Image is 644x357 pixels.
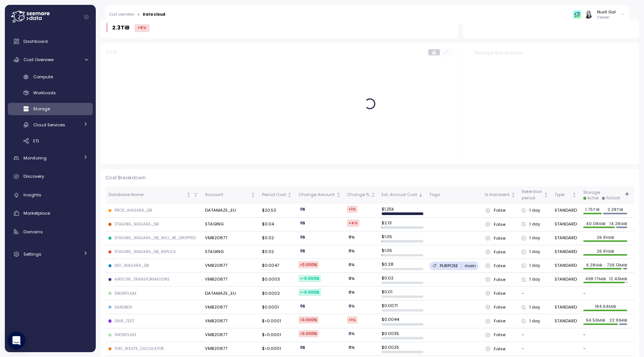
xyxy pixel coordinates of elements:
td: $0.0003 [259,273,296,287]
p: False [494,235,505,241]
span: Cloud Services [33,122,65,128]
div: Active [587,196,599,201]
td: STANDARD [552,218,580,231]
p: Cost Breakdown [105,174,634,181]
p: 26.91GiB [583,234,628,240]
div: Change Amount [299,192,335,198]
a: Cost overview [109,13,134,16]
p: False [494,290,505,296]
a: Domains [8,224,93,239]
p: 12.43MiB [609,276,627,282]
td: $0.04 [259,218,296,231]
div: Not sorted [572,192,577,198]
p: False [494,332,505,338]
img: 65f98ecb31a39d60f1f315eb.PNG [573,10,581,18]
div: 0 $ [299,303,307,310]
p: 6.28GiB [583,262,606,268]
div: 1 day [522,262,549,269]
div: +4 % [347,219,359,227]
div: > [137,12,140,17]
td: VMB20877 [202,314,259,328]
div: Retention period [522,189,542,202]
th: Change %Not sorted [344,186,379,204]
td: - [519,328,552,342]
div: 0 % [347,289,356,296]
div: SNOWFLAKE [114,291,136,296]
th: StorageActiveFailsafeNot sorted [580,186,631,204]
a: Monitoring [8,151,93,165]
td: STAGING [202,245,259,259]
div: SANDBOX [114,305,132,310]
div: STAGING_NIAGARA_DB [114,222,158,227]
a: Cost Overview [8,52,93,67]
td: STANDARD [552,259,580,273]
td: $20.53 [259,204,296,218]
td: VMB20877 [202,231,259,245]
div: 1 day [522,207,549,214]
div: Change % [347,192,369,198]
span: Settings [23,251,41,257]
th: Is transientNot sorted [482,186,519,204]
div: YUKI_WASTE_CALCULATOR [114,346,164,351]
div: 0 $ [299,234,307,241]
a: Insights [8,187,93,202]
th: RetentionperiodNot sorted [519,186,552,204]
p: False [494,249,505,255]
p: False [494,207,505,213]
div: PROD_NIAGARA_DB [114,208,152,213]
th: TypeNot sorted [552,186,580,204]
div: Nurit Gal [597,9,616,15]
td: $0.0001 [259,300,296,314]
div: <0.0001 $ [299,316,319,323]
p: 1.75TiB [583,206,602,212]
th: Change AmountNot sorted [296,186,344,204]
td: STAGING [202,218,259,231]
p: 14.28GiB [609,221,627,227]
td: $0.0047 [259,259,296,273]
div: AIRFLOW_TRANSFORMATIONS [114,277,170,282]
div: STAGING_NIAGARA_DB_REPLICA [114,249,176,255]
span: Cost Overview [23,57,54,63]
div: 1 day [522,276,549,283]
a: Workloads [8,87,93,99]
p: 2.28TiB [603,206,627,212]
td: $ 0.0044 [379,314,426,328]
div: STAGING_NIAGARA_DB_WILL_BE_DROPPED [114,236,196,241]
p: 739.13MiB [607,262,627,268]
p: Viewer [597,15,616,20]
div: 1 day [522,221,549,228]
td: $ 1.05 [379,245,426,259]
div: Type [555,192,571,198]
td: VMB20877 [202,273,259,287]
td: $ 0.28 [379,259,426,273]
div: <0.0001 $ [299,330,319,337]
td: STANDARD [552,204,580,218]
td: $ 0.01 [379,287,426,300]
div: 0 $ [299,206,307,213]
div: Not sorted [370,192,376,198]
div: SNOWFLAKE [114,332,136,338]
div: 0 % [347,303,356,310]
div: 0 % [347,344,356,351]
td: - [519,287,552,300]
div: +1 % [347,206,357,213]
div: Not sorted [250,192,256,198]
p: PURPOSE [440,263,458,269]
div: Not sorted [543,192,549,198]
a: Settings [8,247,93,262]
td: STANDARD [552,314,580,328]
td: $ 0.0025 [379,342,426,356]
td: VMB20877 [202,300,259,314]
img: ACg8ocIVugc3DtI--ID6pffOeA5XcvoqExjdOmyrlhjOptQpqjom7zQ=s96-c [584,10,592,18]
td: - [580,287,631,300]
div: <-0.0001 $ [299,289,321,296]
span: Discovery [23,173,44,179]
div: Is transient [485,192,509,198]
td: $<0.0001 [259,342,296,356]
div: Storage [583,189,621,201]
span: Monitoring [23,155,47,161]
th: Est. Annual CostSorted descending [379,186,426,204]
p: False [494,277,505,282]
span: Insights [23,192,41,198]
div: Sorted descending [418,192,423,198]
